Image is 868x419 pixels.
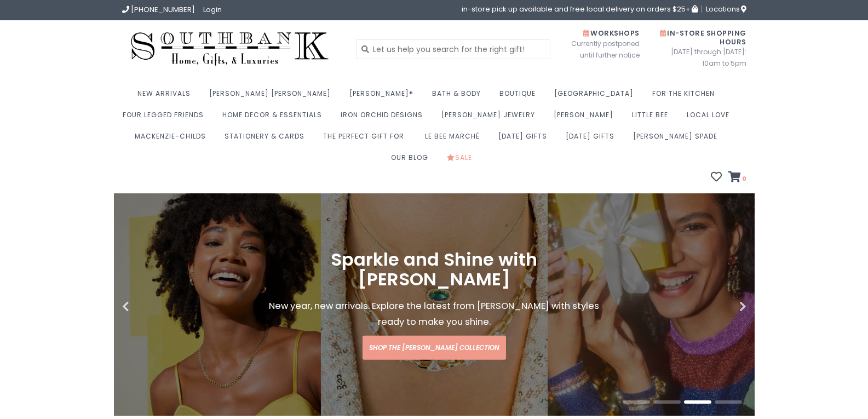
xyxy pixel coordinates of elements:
[684,400,711,404] button: 3 of 4
[656,46,746,69] span: [DATE] through [DATE]: 10am to 5pm
[660,28,746,47] span: In-Store Shopping Hours
[209,86,336,107] a: [PERSON_NAME] [PERSON_NAME]
[441,107,541,129] a: [PERSON_NAME] Jewelry
[391,150,434,171] a: Our Blog
[554,107,619,129] a: [PERSON_NAME]
[137,86,196,107] a: New Arrivals
[499,86,541,107] a: Boutique
[498,129,553,150] a: [DATE] Gifts
[225,129,310,150] a: Stationery & Cards
[131,4,195,15] span: [PHONE_NUMBER]
[741,174,746,183] span: 0
[566,129,620,150] a: [DATE] Gifts
[122,28,338,70] img: Southbank Gift Company -- Home, Gifts, and Luxuries
[447,150,478,171] a: Sale
[557,38,640,61] span: Currently postponed until further notice
[687,107,735,129] a: Local Love
[341,107,428,129] a: Iron Orchid Designs
[702,5,746,13] a: Locations
[135,129,211,150] a: MacKenzie-Childs
[462,5,698,13] span: in-store pick up available and free local delivery on orders $25+
[715,400,742,404] button: 4 of 4
[583,28,640,38] span: Workshops
[692,301,746,312] button: Next
[554,86,639,107] a: [GEOGRAPHIC_DATA]
[269,299,599,328] span: New year, new arrivals. Explore the latest from [PERSON_NAME] with styles ready to make you shine.
[653,400,681,404] button: 2 of 4
[728,173,746,183] a: 0
[623,400,650,404] button: 1 of 4
[633,129,723,150] a: [PERSON_NAME] Spade
[432,86,486,107] a: Bath & Body
[203,4,222,15] a: Login
[632,107,674,129] a: Little Bee
[122,301,177,312] button: Previous
[363,336,506,360] a: Shop the [PERSON_NAME] Collection
[425,129,485,150] a: Le Bee Marché
[323,129,412,150] a: The perfect gift for:
[122,4,195,15] a: [PHONE_NUMBER]
[706,4,746,14] span: Locations
[349,86,419,107] a: [PERSON_NAME]®
[356,39,550,59] input: Let us help you search for the right gift!
[222,107,327,129] a: Home Decor & Essentials
[266,250,603,289] h1: Sparkle and Shine with [PERSON_NAME]
[123,107,209,129] a: Four Legged Friends
[652,86,720,107] a: For the Kitchen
